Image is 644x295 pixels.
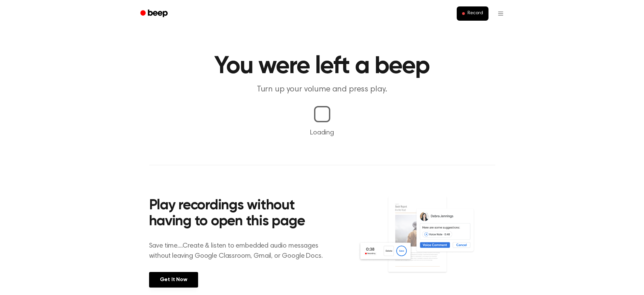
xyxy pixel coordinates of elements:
[457,6,488,21] button: Record
[192,84,452,95] p: Turn up your volume and press play.
[149,198,331,230] h2: Play recordings without having to open this page
[468,10,483,17] span: Record
[149,241,331,261] p: Save time....Create & listen to embedded audio messages without leaving Google Classroom, Gmail, ...
[149,272,198,288] a: Get It Now
[8,128,636,138] p: Loading
[493,5,509,22] button: Open menu
[136,7,174,20] a: Beep
[149,54,495,79] h1: You were left a beep
[358,196,495,287] img: Voice Comments on Docs and Recording Widget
